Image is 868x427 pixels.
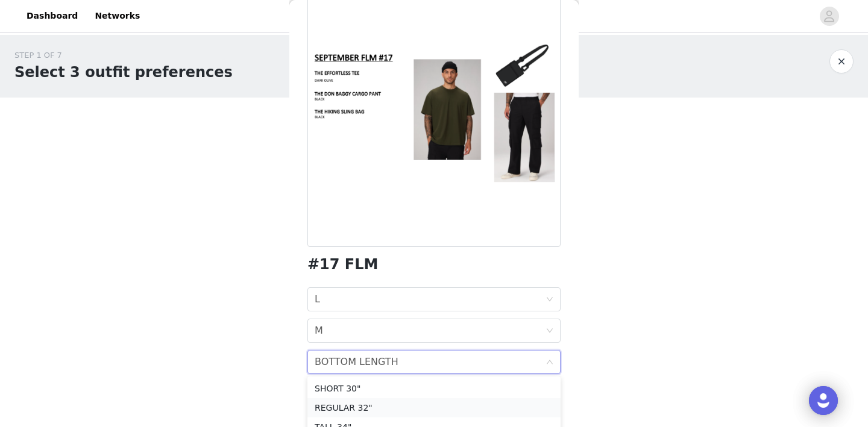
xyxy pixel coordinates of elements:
div: REGULAR 32" [315,401,553,414]
div: avatar [823,7,835,26]
div: SHORT 30" [315,382,553,395]
i: icon: down [546,296,553,304]
div: M [315,319,323,342]
h1: Select 3 outfit preferences [14,61,233,83]
i: icon: down [546,358,553,367]
i: icon: down [546,327,553,335]
div: L [315,288,320,311]
div: STEP 1 OF 7 [14,49,233,61]
div: Open Intercom Messenger [809,386,838,415]
h1: #17 FLM [307,257,378,273]
div: BOTTOM LENGTH [315,351,398,373]
a: Networks [87,2,147,30]
a: Dashboard [19,2,85,30]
